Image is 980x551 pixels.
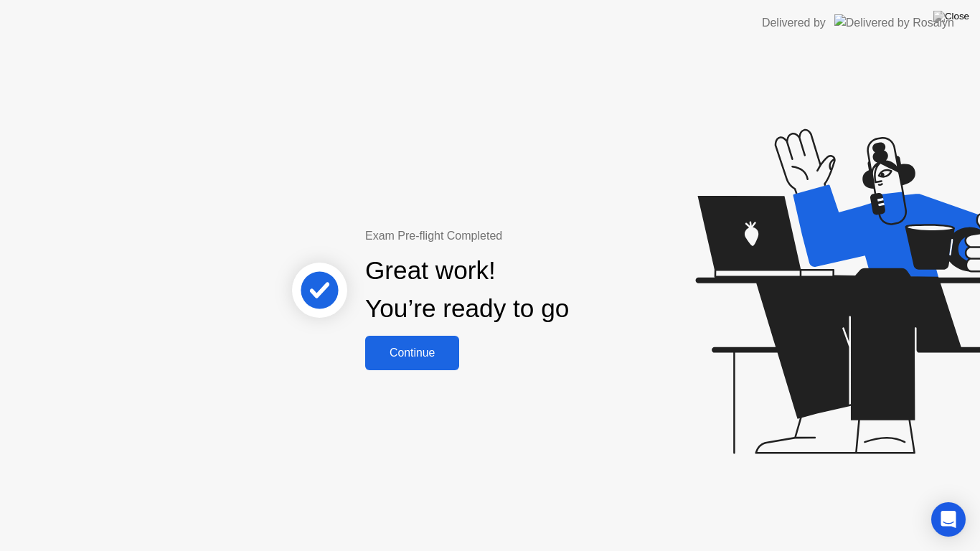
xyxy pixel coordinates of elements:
[365,252,569,328] div: Great work! You’re ready to go
[762,14,826,32] div: Delivered by
[365,227,661,245] div: Exam Pre-flight Completed
[933,11,969,22] img: Close
[834,14,954,31] img: Delivered by Rosalyn
[931,502,966,537] div: Open Intercom Messenger
[369,347,455,359] div: Continue
[365,336,459,370] button: Continue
